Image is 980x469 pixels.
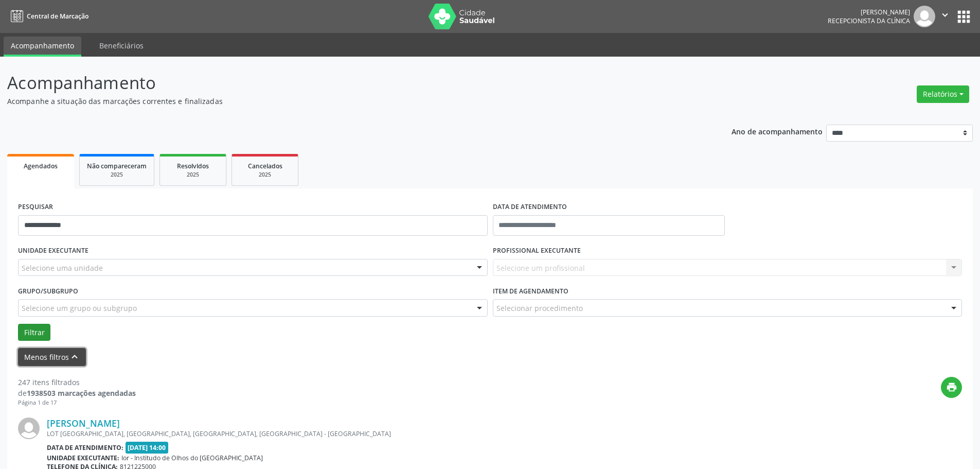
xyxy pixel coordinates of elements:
label: PROFISSIONAL EXECUTANTE [493,243,581,259]
div: LOT [GEOGRAPHIC_DATA], [GEOGRAPHIC_DATA], [GEOGRAPHIC_DATA], [GEOGRAPHIC_DATA] - [GEOGRAPHIC_DATA] [47,429,808,438]
i:  [939,9,951,21]
label: Item de agendamento [493,283,568,299]
a: Central de Marcação [7,8,88,25]
span: Cancelados [248,162,282,170]
button: Menos filtroskeyboard_arrow_up [18,348,86,366]
span: Selecione um grupo ou subgrupo [22,303,137,314]
a: [PERSON_NAME] [47,418,120,429]
b: Unidade executante: [47,454,119,462]
label: UNIDADE EXECUTANTE [18,243,88,259]
div: [PERSON_NAME] [828,8,910,16]
i: keyboard_arrow_up [69,351,80,362]
p: Ano de acompanhamento [732,125,823,137]
span: Central de Marcação [27,12,88,21]
button: print [941,377,962,398]
span: [DATE] 14:00 [126,442,169,454]
label: DATA DE ATENDIMENTO [493,199,567,215]
div: de [18,388,136,398]
a: Beneficiários [92,37,151,55]
p: Acompanhe a situação das marcações correntes e finalizadas [7,96,683,107]
button: Relatórios [917,85,969,103]
a: Acompanhamento [4,37,81,57]
i: print [946,381,957,393]
b: Data de atendimento: [47,443,123,452]
button: apps [955,8,973,26]
strong: 1938503 marcações agendadas [27,388,136,398]
div: 2025 [239,171,291,179]
button:  [935,6,955,27]
button: Filtrar [18,324,50,341]
div: 2025 [167,171,219,179]
span: Resolvidos [177,162,209,170]
span: Ior - Institudo de Olhos do [GEOGRAPHIC_DATA] [121,454,263,462]
div: Página 1 de 17 [18,398,136,407]
p: Acompanhamento [7,70,683,96]
span: Recepcionista da clínica [828,16,910,25]
img: img [18,418,40,439]
img: img [914,6,935,27]
span: Não compareceram [87,162,147,170]
label: Grupo/Subgrupo [18,283,78,299]
span: Selecione uma unidade [22,263,103,273]
div: 247 itens filtrados [18,377,136,388]
label: PESQUISAR [18,199,53,215]
div: 2025 [87,171,147,179]
span: Agendados [24,162,58,170]
span: Selecionar procedimento [496,303,583,314]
